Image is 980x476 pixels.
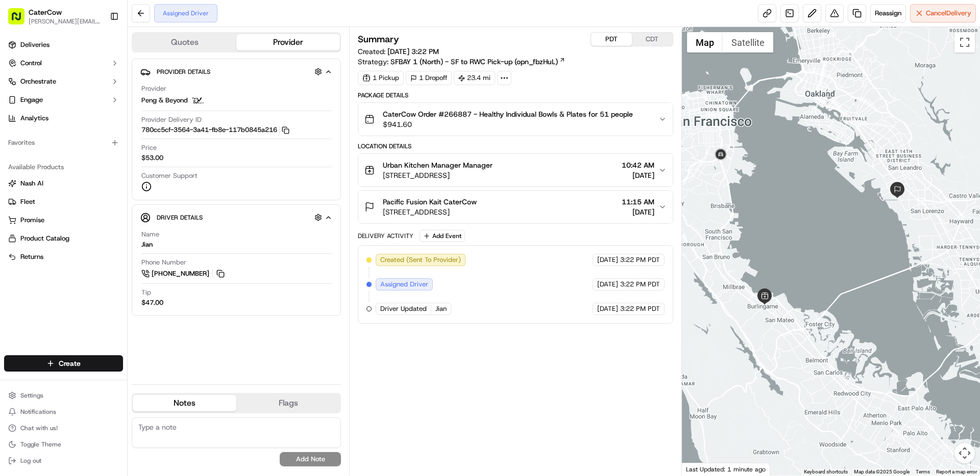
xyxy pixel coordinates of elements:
[591,33,632,46] button: PDT
[141,230,159,239] span: Name
[157,68,210,76] span: Provider Details
[390,57,558,67] span: SFBAY 1 (North) - SF to RWC Pick-up (opn_fbzHuL)
[358,232,413,240] div: Delivery Activity
[4,388,123,403] button: Settings
[90,158,111,166] span: [DATE]
[358,57,566,67] div: Strategy:
[20,440,61,448] span: Toggle Theme
[687,32,723,52] button: Show street map
[20,391,43,400] span: Settings
[157,214,203,222] span: Driver Details
[102,225,124,233] span: Pylon
[358,142,673,150] div: Location Details
[141,268,226,279] a: [PHONE_NUMBER]
[4,55,123,71] button: Control
[4,405,123,419] button: Notifications
[954,443,975,463] button: Map camera controls
[96,200,164,210] span: API Documentation
[141,288,151,297] span: Tip
[875,9,901,18] span: Reassign
[380,304,427,313] span: Driver Updated
[4,175,123,192] button: Nash AI
[4,110,123,126] a: Analytics
[236,34,340,50] button: Provider
[406,71,452,85] div: 1 Dropoff
[20,200,78,210] span: Knowledge Base
[141,298,163,307] div: $47.00
[383,170,493,180] span: [STREET_ADDRESS]
[20,40,50,49] span: Deliveries
[141,258,186,267] span: Phone Number
[910,4,976,22] button: CancelDelivery
[141,125,289,135] button: 780cc5cf-3564-3a41-fb8e-117b0845a216
[8,197,119,206] a: Fleet
[140,63,332,80] button: Provider Details
[804,468,848,475] button: Keyboard shortcuts
[21,97,40,116] img: 8571987876998_91fb9ceb93ad5c398215_72.jpg
[620,255,660,265] span: 3:22 PM PDT
[358,103,672,136] button: CaterCow Order #266887 - Healthy Individual Bowls & Plates for 51 people$941.60
[141,143,157,152] span: Price
[383,160,493,170] span: Urban Kitchen Manager Manager
[358,191,672,223] button: Pacific Fusion Kait CaterCow[STREET_ADDRESS]11:15 AM[DATE]
[4,454,123,468] button: Log out
[4,212,123,228] button: Promise
[4,135,123,151] div: Favorites
[85,158,88,166] span: •
[936,469,977,474] a: Report a map error
[622,207,654,217] span: [DATE]
[4,230,123,247] button: Product Catalog
[20,424,58,432] span: Chat with us!
[870,4,906,22] button: Reassign
[158,130,186,143] button: See all
[141,171,198,180] span: Customer Support
[10,97,29,116] img: 1736555255976-a54dd68f-1ca7-489b-9aae-adbdc363a1c4
[358,35,399,44] h3: Summary
[29,7,62,17] span: CaterCow
[358,46,439,57] span: Created:
[20,234,69,243] span: Product Catalog
[20,457,41,465] span: Log out
[4,92,123,108] button: Engage
[622,170,654,180] span: [DATE]
[192,94,204,107] img: profile_peng_cartwheel.jpg
[152,269,209,278] span: [PHONE_NUMBER]
[20,216,44,225] span: Promise
[4,4,106,29] button: CaterCow[PERSON_NAME][EMAIL_ADDRESS][DOMAIN_NAME]
[8,216,119,225] a: Promise
[236,395,340,411] button: Flags
[926,9,971,18] span: Cancel Delivery
[916,469,930,474] a: Terms (opens in new tab)
[8,179,119,188] a: Nash AI
[141,96,188,105] span: Peng & Beyond
[20,114,48,123] span: Analytics
[141,240,153,249] div: Jian
[10,41,186,57] p: Welcome 👋
[4,194,123,210] button: Fleet
[383,109,633,119] span: CaterCow Order #266887 - Healthy Individual Bowls & Plates for 51 people
[20,408,56,416] span: Notifications
[435,304,447,313] span: Jian
[4,437,123,452] button: Toggle Theme
[10,201,18,209] div: 📗
[684,462,718,475] a: Open this area in Google Maps (opens a new window)
[954,32,975,52] button: Toggle fullscreen view
[20,59,42,68] span: Control
[4,249,123,265] button: Returns
[82,196,168,215] a: 💻API Documentation
[32,158,83,166] span: [PERSON_NAME]
[387,47,439,56] span: [DATE] 3:22 PM
[29,17,102,25] button: [PERSON_NAME][EMAIL_ADDRESS][DOMAIN_NAME]
[622,160,654,170] span: 10:42 AM
[59,358,81,368] span: Create
[723,32,773,52] button: Show satellite imagery
[622,197,654,207] span: 11:15 AM
[358,154,672,187] button: Urban Kitchen Manager Manager[STREET_ADDRESS]10:42 AM[DATE]
[620,304,660,313] span: 3:22 PM PDT
[684,462,718,475] img: Google
[597,255,618,265] span: [DATE]
[133,34,236,50] button: Quotes
[597,304,618,313] span: [DATE]
[20,252,43,261] span: Returns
